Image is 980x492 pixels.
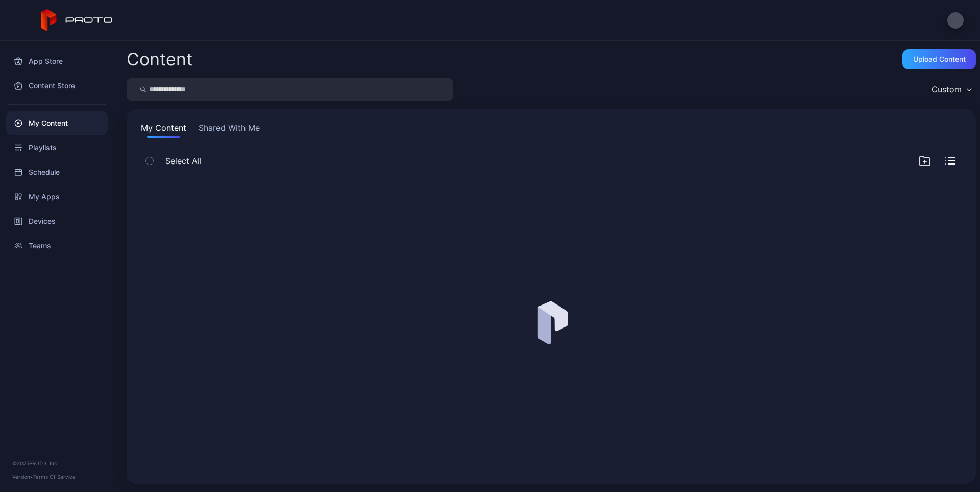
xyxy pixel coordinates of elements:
[926,78,976,101] button: Custom
[139,122,188,138] button: My Content
[6,209,108,233] a: Devices
[12,459,102,467] div: © 2025 PROTO, Inc.
[6,160,108,184] a: Schedule
[6,135,108,160] a: Playlists
[902,49,976,69] button: Upload Content
[6,233,108,258] a: Teams
[165,155,202,167] span: Select All
[932,84,962,95] div: Custom
[33,474,76,480] a: Terms Of Service
[197,122,262,138] button: Shared With Me
[12,474,33,480] span: Version •
[127,51,192,68] div: Content
[6,74,108,98] a: Content Store
[6,184,108,209] a: My Apps
[6,49,108,74] a: App Store
[6,111,108,135] a: My Content
[913,55,966,63] div: Upload Content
